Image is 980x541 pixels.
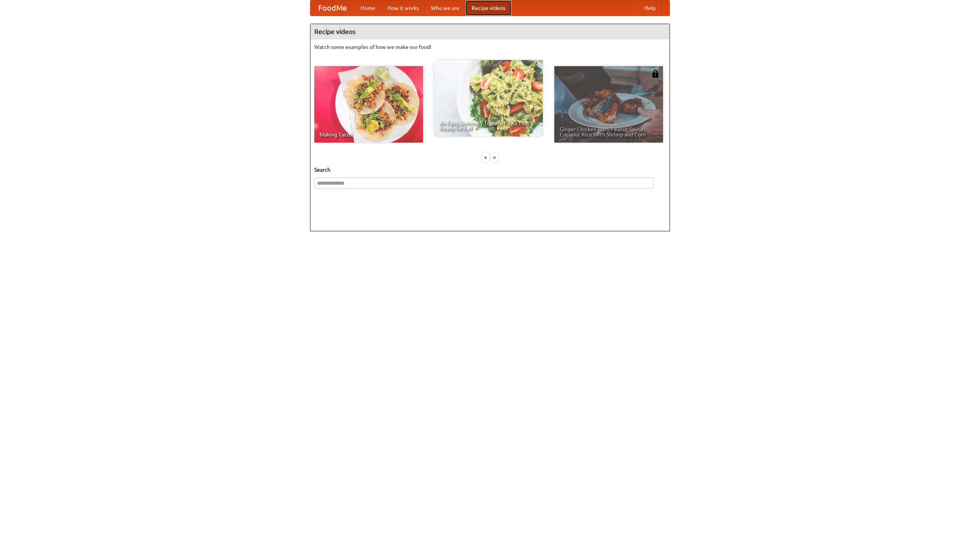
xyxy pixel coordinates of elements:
a: FoodMe [310,0,354,16]
a: Recipe videos [465,0,511,16]
span: Making Tacos [320,132,418,137]
a: Home [354,0,381,16]
div: » [491,153,498,162]
span: An Easy, Summery Tomato Pasta That's Ready for Fall [439,120,537,131]
a: Help [638,0,662,16]
a: Who we are [425,0,465,16]
p: Watch some examples of how we make our food! [314,43,666,51]
a: How it works [381,0,425,16]
a: An Easy, Summery Tomato Pasta That's Ready for Fall [434,60,543,136]
img: 483408.png [652,70,659,78]
h4: Recipe videos [310,24,670,39]
a: Making Tacos [314,66,423,143]
h5: Search [314,166,666,174]
div: « [482,153,489,162]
